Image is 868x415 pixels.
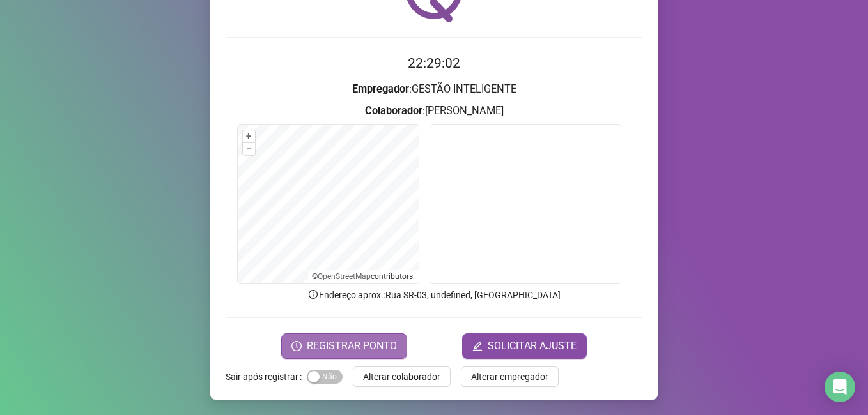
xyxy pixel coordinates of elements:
label: Sair após registrar [226,366,307,387]
div: Open Intercom Messenger [825,372,855,402]
button: Alterar colaborador [353,366,451,387]
span: REGISTRAR PONTO [307,338,397,354]
span: Alterar colaborador [363,370,440,384]
span: Alterar empregador [471,370,548,384]
button: Alterar empregador [461,366,559,387]
span: info-circle [307,289,319,300]
button: REGISTRAR PONTO [281,333,407,359]
time: 22:29:02 [408,56,460,71]
p: Endereço aprox. : Rua SR-03, undefined, [GEOGRAPHIC_DATA] [226,288,642,302]
h3: : GESTÃO INTELIGENTE [226,81,642,98]
strong: Empregador [352,83,409,95]
li: © contributors. [312,272,415,281]
span: SOLICITAR AJUSTE [488,338,577,354]
span: edit [472,341,483,351]
strong: Colaborador [365,105,422,117]
button: editSOLICITAR AJUSTE [462,333,587,359]
button: – [243,143,255,155]
h3: : [PERSON_NAME] [226,103,642,119]
a: OpenStreetMap [318,272,371,281]
span: clock-circle [291,341,302,351]
button: + [243,130,255,142]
